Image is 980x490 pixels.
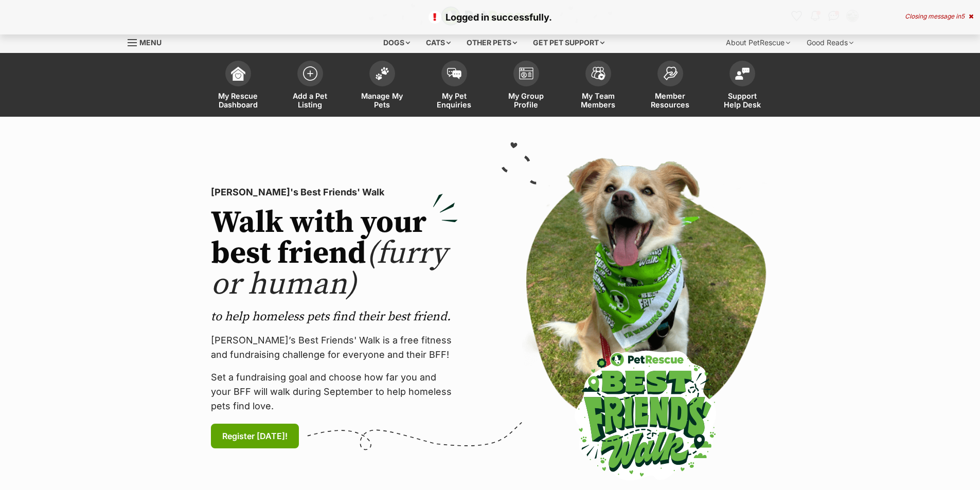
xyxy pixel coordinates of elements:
p: Set a fundraising goal and choose how far you and your BFF will walk during September to help hom... [211,370,458,413]
img: add-pet-listing-icon-0afa8454b4691262ce3f59096e99ab1cd57d4a30225e0717b998d2c9b9846f56.svg [303,66,317,81]
p: to help homeless pets find their best friend. [211,308,458,325]
span: Add a Pet Listing [287,92,333,109]
a: Support Help Desk [706,56,778,117]
div: Other pets [459,32,524,53]
a: My Group Profile [490,56,562,117]
a: Menu [128,32,169,51]
a: Add a Pet Listing [274,56,346,117]
div: Cats [419,32,458,53]
span: My Pet Enquiries [431,92,477,109]
a: Manage My Pets [346,56,418,117]
img: help-desk-icon-fdf02630f3aa405de69fd3d07c3f3aa587a6932b1a1747fa1d2bba05be0121f9.svg [735,67,750,80]
div: Get pet support [526,32,612,53]
div: About PetRescue [719,32,797,53]
span: My Team Members [575,92,621,109]
span: Manage My Pets [359,92,405,109]
img: manage-my-pets-icon-02211641906a0b7f246fdf0571729dbe1e7629f14944591b6c1af311fb30b64b.svg [375,67,389,80]
a: My Rescue Dashboard [202,56,274,117]
img: dashboard-icon-eb2f2d2d3e046f16d808141f083e7271f6b2e854fb5c12c21221c1fb7104beca.svg [231,66,245,81]
span: My Group Profile [503,92,549,109]
span: Menu [139,38,162,47]
span: Member Resources [647,92,693,109]
a: Member Resources [634,56,706,117]
img: member-resources-icon-8e73f808a243e03378d46382f2149f9095a855e16c252ad45f914b54edf8863c.svg [663,66,678,80]
img: group-profile-icon-3fa3cf56718a62981997c0bc7e787c4b2cf8bcc04b72c1350f741eb67cf2f40e.svg [519,67,533,80]
p: [PERSON_NAME]'s Best Friends' Walk [211,185,458,199]
span: (furry or human) [211,234,447,304]
div: Good Reads [799,32,861,53]
p: [PERSON_NAME]’s Best Friends' Walk is a free fitness and fundraising challenge for everyone and t... [211,333,458,362]
a: My Team Members [562,56,634,117]
img: pet-enquiries-icon-7e3ad2cf08bfb03b45e93fb7055b45f3efa6380592205ae92323e6603595dc1f.svg [447,68,461,79]
a: My Pet Enquiries [418,56,490,117]
a: Register [DATE]! [211,424,299,448]
h2: Walk with your best friend [211,208,458,300]
img: team-members-icon-5396bd8760b3fe7c0b43da4ab00e1e3bb1a5d9ba89233759b79545d2d3fc5d0d.svg [591,67,605,80]
span: Support Help Desk [719,92,765,109]
span: Register [DATE]! [222,430,288,442]
div: Dogs [376,32,417,53]
span: My Rescue Dashboard [215,92,261,109]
